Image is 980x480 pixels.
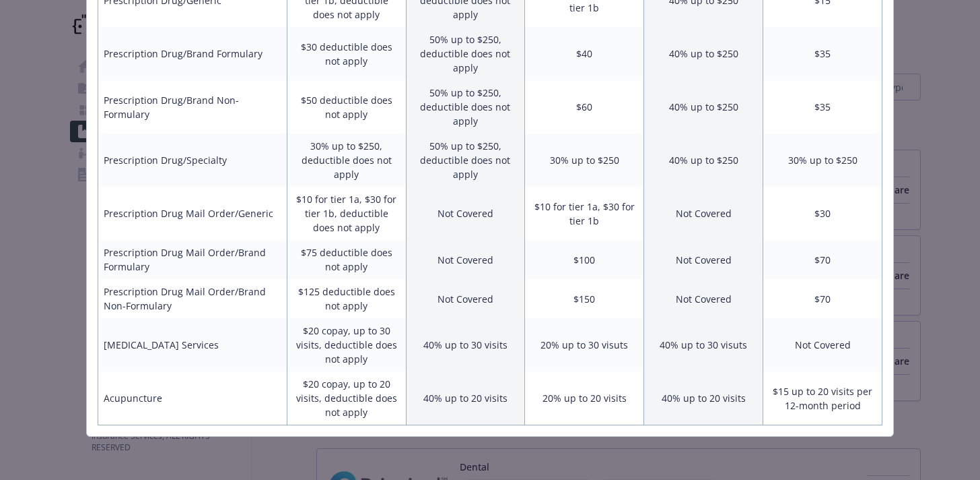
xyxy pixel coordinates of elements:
td: 40% up to 20 visits [644,371,763,425]
td: $10 for tier 1a, $30 for tier 1b [525,187,644,240]
td: Not Covered [406,279,525,318]
td: $100 [525,240,644,279]
td: Prescription Drug/Brand Formulary [98,27,287,80]
td: 50% up to $250, deductible does not apply [406,80,525,133]
td: $20 copay, up to 20 visits, deductible does not apply [287,371,406,425]
td: $35 [763,80,882,133]
td: 20% up to 30 visuts [525,318,644,371]
td: $30 deductible does not apply [287,27,406,80]
td: Prescription Drug Mail Order/Brand Formulary [98,240,287,279]
td: $125 deductible does not apply [287,279,406,318]
td: Prescription Drug Mail Order/Brand Non-Formulary [98,279,287,318]
td: 50% up to $250, deductible does not apply [406,133,525,187]
td: Not Covered [763,318,882,371]
td: $40 [525,27,644,80]
td: 30% up to $250, deductible does not apply [287,133,406,187]
td: $35 [763,27,882,80]
td: $50 deductible does not apply [287,80,406,133]
td: Not Covered [644,240,763,279]
td: $15 up to 20 visits per 12-month period [763,371,882,425]
td: 30% up to $250 [525,133,644,187]
td: Not Covered [406,187,525,240]
td: Prescription Drug/Specialty [98,133,287,187]
td: $20 copay, up to 30 visits, deductible does not apply [287,318,406,371]
td: $60 [525,80,644,133]
td: $10 for tier 1a, $30 for tier 1b, deductible does not apply [287,187,406,240]
td: $75 deductible does not apply [287,240,406,279]
td: 20% up to 20 visits [525,371,644,425]
td: Not Covered [644,279,763,318]
td: [MEDICAL_DATA] Services [98,318,287,371]
td: 40% up to 30 visuts [644,318,763,371]
td: 40% up to $250 [644,133,763,187]
td: Not Covered [406,240,525,279]
td: 30% up to $250 [763,133,882,187]
td: Not Covered [644,187,763,240]
td: 50% up to $250, deductible does not apply [406,27,525,80]
td: 40% up to 20 visits [406,371,525,425]
td: $30 [763,187,882,240]
td: Prescription Drug/Brand Non-Formulary [98,80,287,133]
td: 40% up to 30 visits [406,318,525,371]
td: Prescription Drug Mail Order/Generic [98,187,287,240]
td: $70 [763,240,882,279]
td: $150 [525,279,644,318]
td: 40% up to $250 [644,80,763,133]
td: $70 [763,279,882,318]
td: 40% up to $250 [644,27,763,80]
td: Acupuncture [98,371,287,425]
